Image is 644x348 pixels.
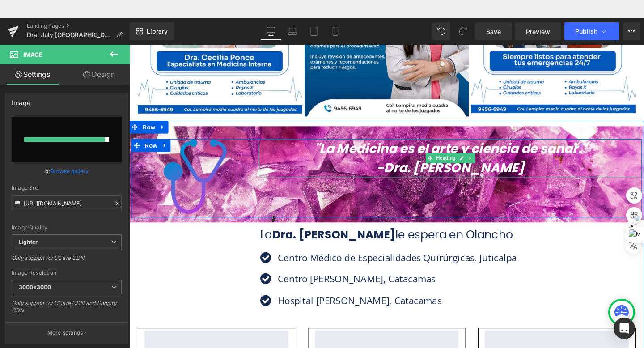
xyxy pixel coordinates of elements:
a: Expand / Collapse [30,99,41,112]
a: Design [67,64,131,85]
p: Centro [PERSON_NAME], Catacamas [156,257,407,273]
a: New Library [130,22,174,40]
span: Row [12,99,30,112]
a: Expand / Collapse [32,118,43,132]
p: Hospital [PERSON_NAME], Catacamas [156,280,407,296]
a: Mobile [325,22,346,40]
a: Desktop [260,22,282,40]
p: Centro Médico de Especialidades Quirúrgicas, Juticalpa [156,235,407,250]
span: Save [486,27,501,36]
div: Image [12,94,30,106]
i: -Dra. [PERSON_NAME] [260,139,415,157]
a: Expand / Collapse [354,133,364,144]
b: 3000x3000 [19,284,51,290]
a: Preview [515,22,561,40]
span: Heading [321,133,345,144]
span: Library [147,27,168,35]
h3: Dra. [PERSON_NAME] [9,210,532,228]
span: Row [14,118,32,132]
button: Redo [454,22,472,40]
button: More settings [5,322,128,343]
div: Image Src [12,185,122,191]
p: More settings [47,329,83,337]
button: More [623,22,640,40]
span: Image [23,51,42,58]
a: Laptop [282,22,303,40]
div: or [12,166,122,176]
span: Preview [526,27,550,36]
a: Tablet [303,22,325,40]
div: Open Intercom Messenger [614,318,635,339]
input: Link [12,195,122,211]
div: Only support for UCare CDN [12,255,122,267]
button: Undo [432,22,450,40]
a: Landing Pages [27,22,130,30]
button: Publish [564,22,619,40]
div: Only support for UCare CDN and Shopify CDN [12,300,122,320]
span: le espera en Olancho [280,211,403,227]
div: Image Resolution [12,270,122,276]
div: Image Quality [12,225,122,231]
span: Publish [575,28,597,35]
i: "La Medicina es el arte y ciencia de sanar." [195,119,481,137]
span: La [138,211,150,227]
b: Lighter [19,238,38,245]
a: Browse gallery [51,163,89,179]
span: Dra. July [GEOGRAPHIC_DATA] | Internista [27,31,113,38]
